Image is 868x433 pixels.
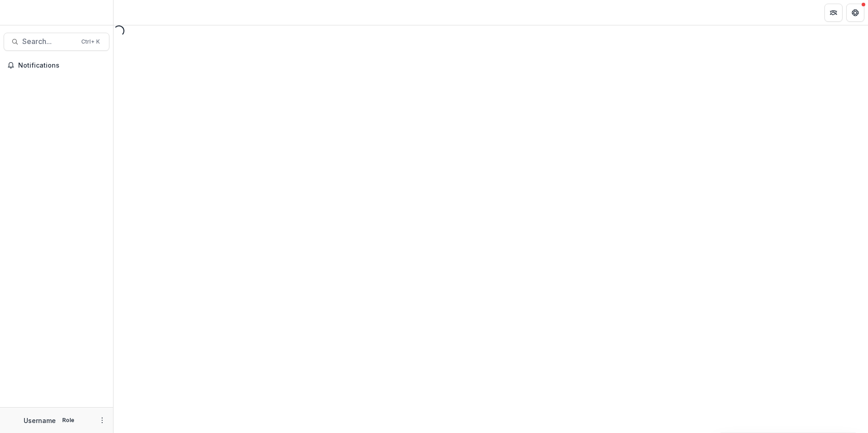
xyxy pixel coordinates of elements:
button: Get Help [846,4,864,22]
button: Search... [4,33,109,51]
div: Ctrl + K [79,37,102,47]
button: More [97,415,108,426]
p: Username [24,416,56,425]
button: Notifications [4,58,109,73]
button: Partners [824,4,843,22]
span: Search... [22,37,76,46]
span: Notifications [18,62,106,69]
p: Role [59,416,77,424]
